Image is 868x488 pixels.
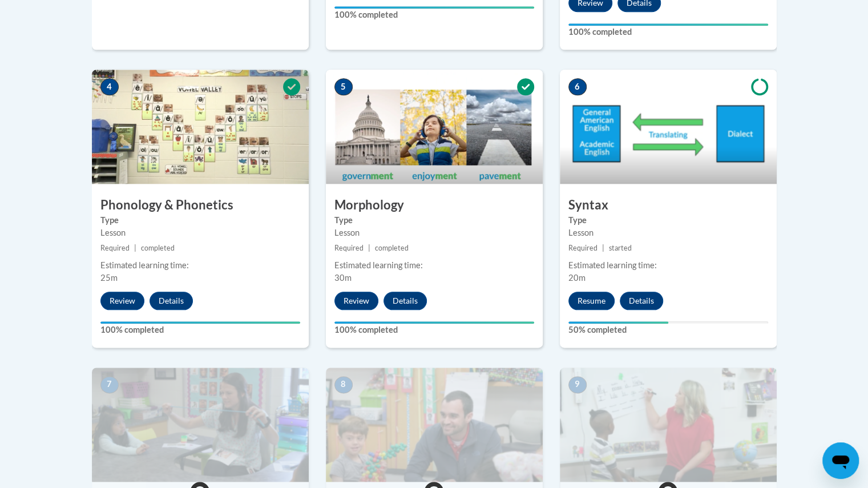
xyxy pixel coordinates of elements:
[620,292,663,310] button: Details
[92,368,309,482] img: Course Image
[100,78,119,95] span: 4
[100,244,130,252] span: Required
[368,244,370,252] span: |
[334,214,534,227] label: Type
[92,196,309,214] h3: Phonology & Phonetics
[568,292,615,310] button: Resume
[568,244,597,252] span: Required
[568,78,587,95] span: 6
[326,368,543,482] img: Course Image
[100,273,118,283] span: 25m
[100,324,300,336] label: 100% completed
[334,6,534,9] div: Your progress
[568,227,768,239] div: Lesson
[568,376,587,393] span: 9
[568,26,768,38] label: 100% completed
[334,259,534,272] div: Estimated learning time:
[100,321,300,324] div: Your progress
[568,324,768,336] label: 50% completed
[334,321,534,324] div: Your progress
[100,227,300,239] div: Lesson
[568,321,668,324] div: Your progress
[100,376,119,393] span: 7
[560,368,777,482] img: Course Image
[134,244,136,252] span: |
[100,259,300,272] div: Estimated learning time:
[326,196,543,214] h3: Morphology
[334,273,352,283] span: 30m
[560,70,777,184] img: Course Image
[100,214,300,227] label: Type
[602,244,604,252] span: |
[334,324,534,336] label: 100% completed
[568,214,768,227] label: Type
[334,292,378,310] button: Review
[150,292,193,310] button: Details
[92,70,309,184] img: Course Image
[334,244,364,252] span: Required
[609,244,632,252] span: started
[100,292,144,310] button: Review
[560,196,777,214] h3: Syntax
[334,227,534,239] div: Lesson
[141,244,175,252] span: completed
[334,376,353,393] span: 8
[334,78,353,95] span: 5
[822,442,859,479] iframe: Button to launch messaging window, conversation in progress
[568,23,768,26] div: Your progress
[383,292,427,310] button: Details
[375,244,409,252] span: completed
[568,259,768,272] div: Estimated learning time:
[334,9,534,21] label: 100% completed
[326,70,543,184] img: Course Image
[568,273,586,283] span: 20m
